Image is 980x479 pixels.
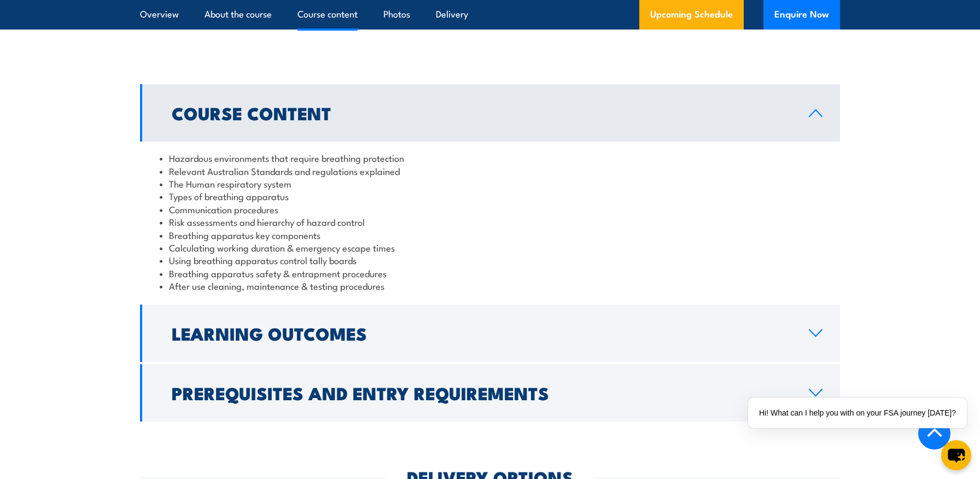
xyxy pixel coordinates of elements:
[941,440,971,470] button: chat-button
[172,105,791,120] h2: Course Content
[172,385,791,400] h2: Prerequisites and Entry Requirements
[160,254,820,266] li: Using breathing apparatus control tally boards
[160,267,820,279] li: Breathing apparatus safety & entrapment procedures
[160,151,820,164] li: Hazardous environments that require breathing protection
[172,325,791,341] h2: Learning Outcomes
[748,398,967,428] div: Hi! What can I help you with on your FSA journey [DATE]?
[160,165,820,177] li: Relevant Australian Standards and regulations explained
[160,229,820,241] li: Breathing apparatus key components
[160,241,820,254] li: Calculating working duration & emergency escape times
[160,203,820,215] li: Communication procedures
[160,190,820,202] li: Types of breathing apparatus
[140,84,840,142] a: Course Content
[160,279,820,292] li: After use cleaning, maintenance & testing procedures
[160,215,820,228] li: Risk assessments and hierarchy of hazard control
[160,177,820,190] li: The Human respiratory system
[140,364,840,422] a: Prerequisites and Entry Requirements
[140,305,840,362] a: Learning Outcomes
